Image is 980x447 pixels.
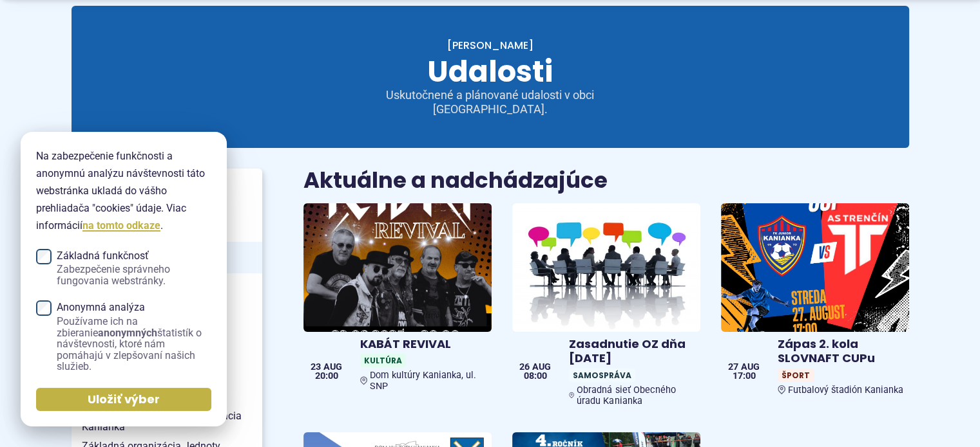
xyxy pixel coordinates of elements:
input: Základná funkčnosťZabezpečenie správneho fungovania webstránky. [36,249,52,264]
span: aug [323,363,342,372]
p: Uskutočnené a plánované udalosti v obci [GEOGRAPHIC_DATA]. [336,88,645,117]
span: 20:00 [311,372,342,381]
span: Šport [778,369,814,382]
span: 23 [311,363,321,372]
span: Dom kultúry Kanianka, ul. SNP [370,370,486,392]
span: Kultúra [360,354,406,367]
span: Futbalový štadión Kanianka [788,385,903,396]
span: Základná funkčnosť [57,250,211,287]
strong: anonymných [98,327,157,339]
span: 27 [728,363,738,372]
span: 26 [519,363,530,372]
span: Samospráva [569,369,635,382]
a: [PERSON_NAME] [447,38,533,53]
input: Anonymná analýzaPoužívame ich na zbieranieanonymnýchštatistík o návštevnosti, ktoré nám pomáhajú ... [36,300,52,316]
a: KABÁT REVIVAL KultúraDom kultúry Kanianka, ul. SNP 23 aug 20:00 [303,203,492,397]
span: Obradná sieť Obecného úradu Kanianka [577,385,695,406]
h4: KABÁT REVIVAL [360,337,486,352]
p: Na zabezpečenie funkčnosti a anonymnú analýzu návštevnosti táto webstránka ukladá do vášho prehli... [36,147,211,235]
a: Zápas 2. kola SLOVNAFT CUPu ŠportFutbalový štadión Kanianka 27 aug 17:00 [721,203,909,401]
span: Udalosti [427,51,553,92]
span: Zabezpečenie správneho fungovania webstránky. [57,264,211,286]
h2: Aktuálne a nadchádzajúce [303,169,909,192]
span: 17:00 [728,372,760,381]
h4: Zasadnutie OZ dňa [DATE] [569,337,695,366]
a: na tomto odkaze [82,219,160,232]
span: Používame ich na zbieranie štatistík o návštevnosti, ktoré nám pomáhajú v zlepšovaní našich služieb. [57,316,211,372]
span: aug [741,363,760,372]
span: Uložiť výber [88,392,160,407]
a: Zasadnutie OZ dňa [DATE] SamosprávaObradná sieť Obecného úradu Kanianka 26 aug 08:00 [512,203,700,412]
button: Uložiť výber [36,388,211,411]
h4: Zápas 2. kola SLOVNAFT CUPu [778,337,904,366]
span: Anonymná analýza [57,302,211,372]
span: aug [532,363,551,372]
span: 08:00 [519,372,551,381]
